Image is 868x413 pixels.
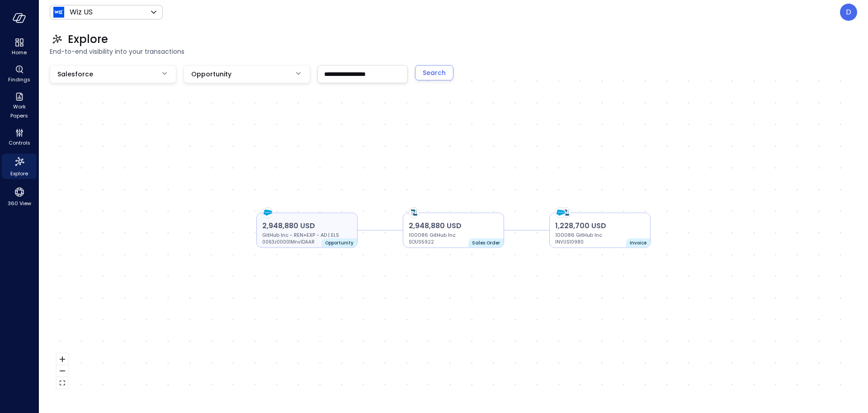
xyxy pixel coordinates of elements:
[561,208,571,218] img: netsuite
[409,221,498,231] p: 2,948,880 USD
[423,67,446,79] div: Search
[57,353,68,389] div: React Flow controls
[70,7,93,18] p: Wiz US
[472,239,500,247] p: Sales Order
[556,208,566,218] img: salesforce
[555,239,609,246] p: INVUS10980
[57,377,68,389] button: fit view
[8,75,30,84] span: Findings
[9,138,30,147] span: Controls
[262,221,352,231] p: 2,948,880 USD
[2,154,37,179] div: Explore
[263,208,273,218] img: salesforce
[68,32,108,47] span: Explore
[555,231,645,239] p: 100086 GitHub Inc
[262,239,316,246] p: 0063z00001Mnv1DAAR
[409,231,498,239] p: 100086 GitHub Inc
[262,231,352,239] p: GitHub Inc - REN+EXP - AD | ELS
[325,239,354,247] p: Opportunity
[555,221,645,231] p: 1,228,700 USD
[10,169,28,178] span: Explore
[415,65,453,80] button: Search
[12,48,27,57] span: Home
[2,127,37,148] div: Controls
[846,7,851,18] p: D
[2,184,37,209] div: 360 View
[2,63,37,85] div: Findings
[409,239,463,246] p: SOUS5922
[840,4,857,21] div: Dudu
[2,90,37,121] div: Work Papers
[57,69,93,79] span: Salesforce
[53,7,64,18] img: Icon
[57,365,68,377] button: zoom out
[630,239,646,247] p: Invoice
[57,353,68,365] button: zoom in
[5,102,33,120] span: Work Papers
[191,69,231,79] span: Opportunity
[8,199,31,208] span: 360 View
[409,208,419,218] img: netsuite
[2,36,37,58] div: Home
[50,47,857,56] span: End-to-end visibility into your transactions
